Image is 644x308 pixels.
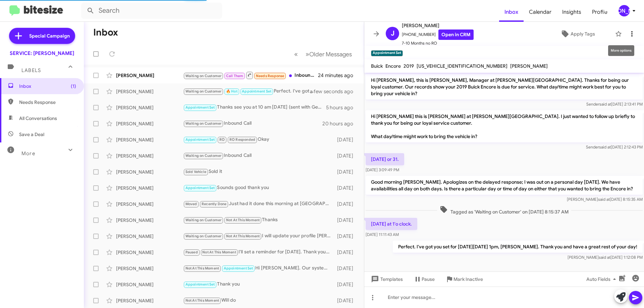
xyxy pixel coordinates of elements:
span: RO [219,137,225,142]
span: Appointment Set [185,186,215,190]
div: 20 hours ago [322,120,359,127]
a: Special Campaign [9,28,75,44]
span: Not At This Moment [185,266,219,270]
div: Will do [183,297,334,304]
div: Inbound Call [183,120,322,127]
span: Call Them [226,74,244,78]
div: [PERSON_NAME] [116,249,183,256]
span: Waiting on Customer [185,218,222,222]
span: J [391,28,394,39]
span: 2019 [404,63,414,69]
div: [PERSON_NAME] [116,281,183,288]
div: Thank you [183,281,334,288]
p: Hi [PERSON_NAME], this is [PERSON_NAME], Manager at [PERSON_NAME][GEOGRAPHIC_DATA]. Thanks for be... [366,74,643,100]
div: [DATE] [334,201,359,207]
span: 🔥 Hot [226,89,237,94]
span: Sender [DATE] 2:12:43 PM [586,144,643,149]
div: Thanks see you at 10 am [DATE] (sent with Gentle Effect) [183,104,326,111]
button: [PERSON_NAME] [613,5,637,16]
span: Special Campaign [29,33,70,39]
div: [PERSON_NAME] [619,5,630,16]
div: [DATE] [334,169,359,175]
span: Older Messages [309,51,352,58]
span: Appointment Set [185,282,215,287]
div: More options [608,45,634,56]
div: [DATE] [334,217,359,224]
a: Calendar [524,2,557,22]
span: Not At This Moment [185,298,219,303]
span: [DATE] 3:09:49 PM [366,167,399,172]
div: Sounds good thank you [183,184,334,192]
div: [DATE] [334,136,359,143]
div: [DATE] [334,152,359,159]
div: [PERSON_NAME] [116,265,183,272]
span: Needs Response [256,74,284,78]
div: [PERSON_NAME] [116,88,183,95]
span: Not At This Moment [226,234,260,238]
div: [DATE] [334,233,359,240]
button: Auto Fields [581,273,624,285]
span: Waiting on Customer [185,74,222,78]
span: Save a Deal [19,131,44,138]
div: 5 hours ago [326,104,359,111]
span: [PHONE_NUMBER] [402,29,474,40]
div: Inbound Call [183,71,318,79]
span: Appointment Set [242,89,271,94]
div: [PERSON_NAME] [116,185,183,191]
p: [DATE] or 31. [366,153,404,165]
a: Insights [557,2,587,22]
div: SERVICE: [PERSON_NAME] [10,50,74,57]
span: RO Responded [229,137,255,142]
span: Waiting on Customer [185,153,222,158]
div: Inbound Call [183,152,334,160]
div: Thanks [183,216,334,224]
span: (1) [71,83,76,89]
div: [DATE] [334,185,359,191]
div: [PERSON_NAME] [116,201,183,207]
span: « [294,50,298,58]
div: [PERSON_NAME] [116,136,183,143]
div: 24 minutes ago [318,72,359,79]
p: Hi [PERSON_NAME] this is [PERSON_NAME] at [PERSON_NAME][GEOGRAPHIC_DATA]. I just wanted to follow... [366,110,643,142]
span: Pause [422,273,435,285]
span: Apply Tags [571,28,595,40]
span: Appointment Set [224,266,253,270]
span: Recently Done [202,202,227,206]
span: Sold Vehicle [185,170,206,174]
span: Moved [185,202,197,206]
span: Paused [185,250,198,254]
span: Needs Response [19,99,76,106]
div: Perfect. I've got you set for [DATE][DATE] 1pm, [PERSON_NAME]. Thank you and have a great rest of... [183,87,318,95]
span: Buick [371,63,383,69]
span: said at [599,102,611,107]
span: said at [599,144,611,149]
button: Templates [364,273,408,285]
nav: Page navigation example [290,47,356,61]
span: [PERSON_NAME] [510,63,548,69]
div: [DATE] [334,281,359,288]
h1: Inbox [93,27,118,38]
div: [DATE] [334,297,359,304]
span: Inbox [19,83,76,89]
div: [PERSON_NAME] [116,120,183,127]
span: [PERSON_NAME] [402,21,474,29]
p: Perfect. I've got you set for [DATE][DATE] 1pm, [PERSON_NAME]. Thank you and have a great rest of... [393,241,643,253]
a: Inbox [499,2,524,22]
div: [PERSON_NAME] [116,104,183,111]
span: All Conversations [19,115,57,122]
span: Encore [385,63,401,69]
button: Mark Inactive [440,273,488,285]
span: said at [598,197,610,202]
span: Waiting on Customer [185,234,222,238]
span: [PERSON_NAME] [DATE] 8:15:35 AM [567,197,643,202]
span: Waiting on Customer [185,121,222,126]
input: Search [81,3,222,19]
div: [DATE] [334,249,359,256]
div: [PERSON_NAME] [116,169,183,175]
div: [DATE] [334,265,359,272]
a: Profile [587,2,613,22]
div: [PERSON_NAME] [116,217,183,224]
